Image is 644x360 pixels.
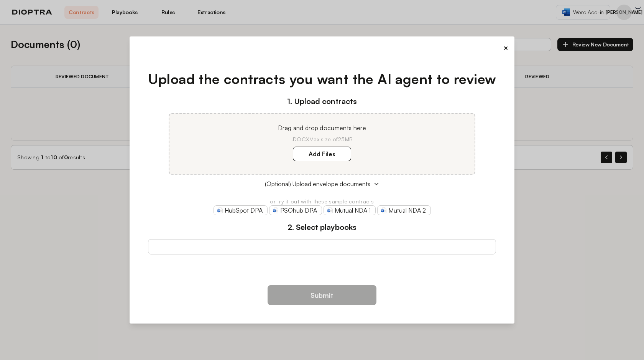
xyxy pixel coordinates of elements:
a: Mutual NDA 2 [377,205,431,215]
h1: Upload the contracts you want the AI agent to review [148,69,496,89]
a: Mutual NDA 1 [324,205,376,215]
button: Submit [268,285,376,305]
p: .DOCX Max size of 25MB [179,135,465,143]
button: × [503,43,508,53]
a: HubSpot DPA [214,205,268,215]
h3: 2. Select playbooks [148,221,496,233]
span: (Optional) Upload envelope documents [265,179,370,188]
p: or try it out with these sample contracts [148,198,496,205]
p: Drag and drop documents here [179,123,465,132]
a: PSOhub DPA [269,205,322,215]
label: Add Files [293,147,351,161]
h3: 1. Upload contracts [148,96,496,107]
button: (Optional) Upload envelope documents [148,179,496,188]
